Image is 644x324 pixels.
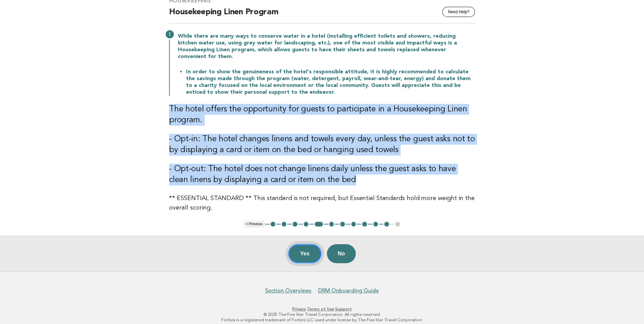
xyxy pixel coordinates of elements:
button: 2 [281,221,288,228]
button: 11 [383,221,390,228]
h3: The hotel offers the opportunity for guests to participate in a Housekeeping Linen program. [169,104,475,126]
button: 4 [303,221,310,228]
p: While there are many ways to conserve water in a hotel (installing efficient toilets and showers,... [178,33,475,60]
a: Section Overviews [265,287,311,294]
p: Forbes is a registered trademark of Forbes LLC used under license by The Five Star Travel Corpora... [114,317,530,323]
button: No [327,244,356,263]
p: · · [114,306,530,312]
p: © 2025 The Five Star Travel Corporation. All rights reserved. [114,312,530,317]
a: Support [335,307,352,311]
a: Terms of Use [307,307,334,311]
button: 5 [314,221,324,228]
button: 7 [339,221,346,228]
button: Need Help? [442,7,475,17]
h2: Housekeeping Linen Program [169,7,475,23]
li: In order to show the genuineness of the hotel's responsible attitude, it is highly recommended to... [186,68,475,96]
button: < Previous [243,221,265,228]
button: 10 [372,221,379,228]
button: 9 [361,221,368,228]
h3: - Opt-out: The hotel does not change linens daily unless the guest asks to have clean linens by d... [169,164,475,185]
button: 3 [292,221,298,228]
p: ** ESSENTIAL STANDARD ** This standard is not required, but Essential Standards hold more weight ... [169,194,475,213]
button: Yes [288,244,321,263]
h3: - Opt-in: The hotel changes linens and towels every day, unless the guest asks not to by displayi... [169,134,475,156]
button: 8 [350,221,357,228]
a: Privacy [292,307,306,311]
a: DRM Onboarding Guide [318,287,379,294]
button: 1 [270,221,276,228]
button: 6 [328,221,335,228]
